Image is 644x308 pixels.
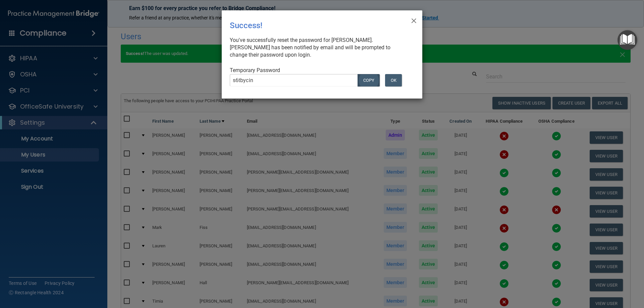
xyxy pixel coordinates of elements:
[618,30,637,50] button: Open Resource Center
[230,67,280,73] span: Temporary Password
[385,74,402,86] button: OK
[230,16,387,35] div: Success!
[358,74,380,86] button: COPY
[230,37,409,59] div: You've successfully reset the password for [PERSON_NAME]. [PERSON_NAME] has been notified by emai...
[411,13,417,26] span: ×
